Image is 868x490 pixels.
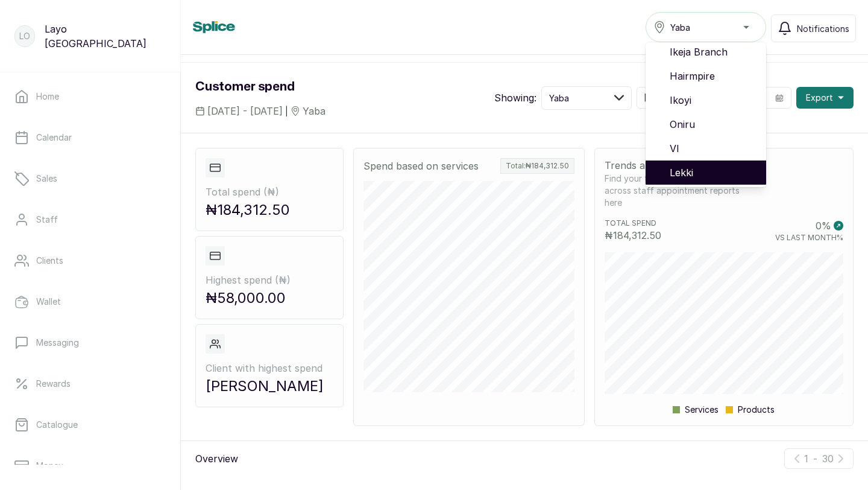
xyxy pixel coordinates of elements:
[500,158,574,174] span: Total: ₦184,312.50
[726,404,775,416] p: Products
[605,218,661,228] p: TOTAL SPEND
[775,94,784,102] svg: calendar
[206,273,333,287] p: Highest spend ( ₦ )
[36,419,78,431] p: Catalogue
[804,451,808,466] p: 1
[206,185,333,199] p: Total spend ( ₦ )
[670,165,756,180] span: Lekki
[673,404,719,416] p: Services
[19,30,30,42] p: LO
[646,42,766,187] ul: Yaba
[797,22,849,35] span: Notifications
[670,117,756,132] span: Oniru
[646,12,766,42] button: Yaba
[10,203,171,237] a: Staff
[605,173,748,209] p: Find your trends and highlights across staff appointment reports here
[206,287,333,309] p: ₦58,000.00
[670,69,756,83] span: Hairmpire
[10,285,171,319] a: Wallet
[806,92,833,104] span: Export
[816,218,831,233] span: 0 %
[207,104,283,118] span: [DATE] - [DATE]
[206,361,333,375] p: Client with highest spend
[494,91,536,105] p: Showing:
[10,326,171,360] a: Messaging
[195,451,238,466] p: Overview
[10,121,171,154] a: Calendar
[45,22,166,51] p: Layo [GEOGRAPHIC_DATA]
[10,244,171,278] a: Clients
[206,375,333,397] p: [PERSON_NAME]
[796,87,854,109] button: Export
[10,80,171,113] a: Home
[363,159,479,173] p: Spend based on services
[670,93,756,107] span: Ikoyi
[605,158,748,173] p: Trends and Highlights
[36,173,57,185] p: Sales
[10,162,171,196] a: Sales
[195,77,325,97] h1: Customer spend
[285,105,288,118] span: |
[303,104,325,118] span: Yaba
[36,255,63,267] p: Clients
[670,141,756,156] span: VI
[822,451,834,466] p: 30
[637,87,768,108] input: Select date
[10,449,171,483] a: Money
[36,460,63,472] p: Money
[36,132,72,144] p: Calendar
[541,86,632,110] button: Yaba
[36,91,59,103] p: Home
[36,378,71,390] p: Rewards
[206,199,333,221] p: ₦184,312.50
[670,21,690,34] span: Yaba
[605,228,661,243] p: ₦184,312.50
[775,233,843,243] p: VS LAST MONTH%
[36,214,58,226] p: Staff
[10,408,171,442] a: Catalogue
[771,14,856,42] button: Notifications
[670,45,756,59] span: Ikeja Branch
[36,337,79,349] p: Messaging
[10,367,171,401] a: Rewards
[813,451,817,466] p: -
[549,92,569,104] span: Yaba
[36,296,61,308] p: Wallet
